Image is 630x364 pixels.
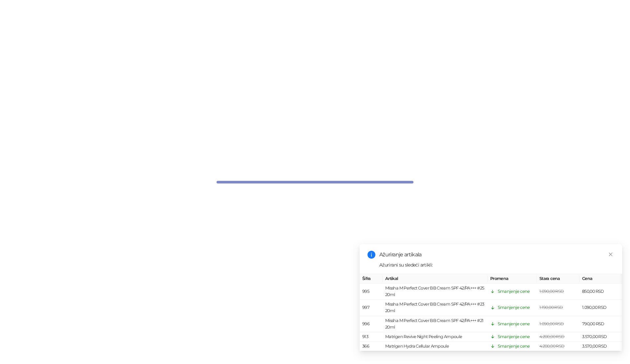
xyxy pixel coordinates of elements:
span: 4.200,00 RSD [539,334,564,339]
span: 4.200,00 RSD [539,344,564,349]
div: Smanjenje cene [498,304,530,311]
td: 850,00 RSD [579,284,622,300]
div: Smanjenje cene [498,343,530,350]
div: Smanjenje cene [498,288,530,295]
th: Artikal [383,274,488,284]
td: 1.090,00 RSD [579,300,622,316]
td: 366 [360,342,383,351]
a: Close [607,251,614,258]
td: 997 [360,300,383,316]
span: 1.090,00 RSD [539,321,564,326]
span: 1.190,00 RSD [539,305,563,310]
span: info-circle [367,251,375,259]
td: Missha M Perfect Cover BB Cream SPF 42/PA+++ #25 20ml [383,284,488,300]
th: Cena [579,274,622,284]
div: Ažurirani su sledeći artikli: [379,261,614,268]
td: 3.570,00 RSD [579,342,622,351]
div: Smanjenje cene [498,321,530,327]
span: close [608,252,613,257]
td: 996 [360,316,383,332]
span: 1.090,00 RSD [539,289,564,294]
th: Stara cena [537,274,579,284]
div: Ažuriranje artikala [379,251,614,259]
td: 913 [360,332,383,342]
td: 995 [360,284,383,300]
td: Missha M Perfect Cover BB Cream SPF 42/PA+++ #21 20ml [383,316,488,332]
td: Matrigen Hydra Cellular Ampoule [383,342,488,351]
td: 3.570,00 RSD [579,332,622,342]
th: Promena [488,274,537,284]
th: Šifra [360,274,383,284]
div: Smanjenje cene [498,333,530,340]
td: Matrigen Revive Night Peeling Ampoule [383,332,488,342]
td: 790,00 RSD [579,316,622,332]
td: Missha M Perfect Cover BB Cream SPF 42/PA+++ #23 20ml [383,300,488,316]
